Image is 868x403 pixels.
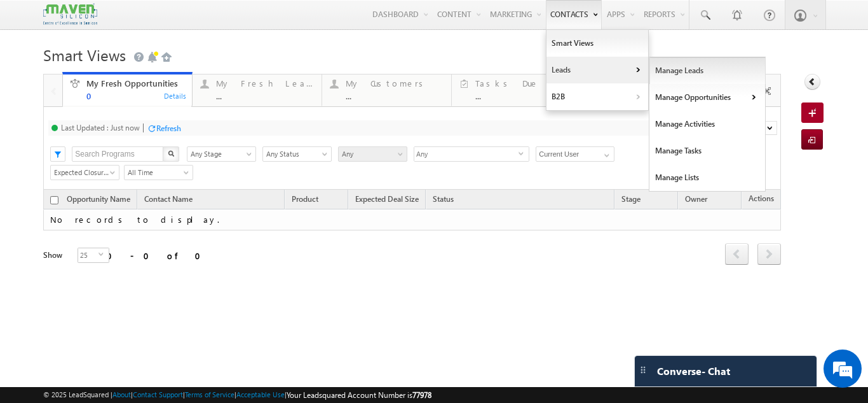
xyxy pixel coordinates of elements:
a: About [112,390,131,399]
span: 77978 [412,390,431,400]
input: Type to Search [536,146,614,162]
div: ... [475,91,573,101]
span: Contact Name [138,192,199,209]
span: Product [292,194,318,204]
div: Show [43,250,67,261]
a: Manage Lists [649,164,766,191]
span: Opportunity Name [67,194,130,204]
a: Stage [615,192,647,209]
div: Details [163,90,187,101]
a: Manage Tasks [649,138,766,164]
a: Any Stage [187,146,256,162]
a: Terms of Service [185,390,234,399]
img: carter-drag [638,365,648,375]
span: Owner [685,194,707,204]
span: Your Leadsquared Account Number is [287,390,431,400]
span: next [757,243,781,265]
span: 25 [78,248,98,262]
a: Manage Opportunities [649,84,766,111]
a: B2B [546,83,648,110]
span: Any Stage [187,148,252,160]
span: All Time [125,167,189,178]
div: ... [216,91,314,101]
span: Smart Views [43,45,126,65]
div: Refresh [156,124,181,133]
a: My Fresh Leads... [192,74,322,106]
a: Manage Activities [649,111,766,138]
div: 0 - 0 of 0 [107,248,208,263]
div: My Fresh Opportunities [86,78,184,88]
a: next [757,244,781,265]
a: Smart Views [546,30,648,57]
span: Any [414,147,519,162]
span: Actions [742,192,780,208]
span: prev [725,243,749,265]
a: Any Status [262,146,332,162]
img: Custom Logo [43,3,97,25]
td: No records to display. [43,209,781,230]
div: My Fresh Leads [216,78,314,88]
span: Expected Deal Size [355,194,419,204]
span: Any Status [263,148,327,160]
span: Expected Closure Date [51,167,115,178]
input: Check all records [50,196,58,204]
a: prev [725,244,749,265]
a: Status [426,192,460,209]
div: Any [414,146,529,162]
a: Expected Deal Size [349,192,425,209]
span: Converse - Chat [657,365,730,377]
span: Stage [621,194,641,204]
span: select [98,251,109,257]
div: 0 [86,91,184,101]
a: Opportunity Name [60,192,137,209]
div: Tasks Due [DATE] [475,78,573,88]
a: My Customers... [322,74,452,106]
a: Manage Leads [649,57,766,84]
a: Leads [546,57,648,83]
div: ... [346,91,444,101]
img: Search [168,150,174,157]
div: My Customers [346,78,444,88]
a: All Time [124,165,193,180]
span: © 2025 LeadSquared | | | | | [43,389,431,401]
span: select [519,150,529,156]
input: Search Programs [72,146,164,162]
a: Show All Items [597,147,613,160]
span: Any [339,148,403,160]
a: Contact Support [133,390,183,399]
a: Tasks Due [DATE]... [451,74,581,106]
div: Last Updated : Just now [61,123,140,132]
a: My Fresh Opportunities0Details [62,72,193,108]
a: Acceptable Use [236,390,285,399]
a: Any [338,146,407,162]
a: Expected Closure Date [50,165,119,180]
